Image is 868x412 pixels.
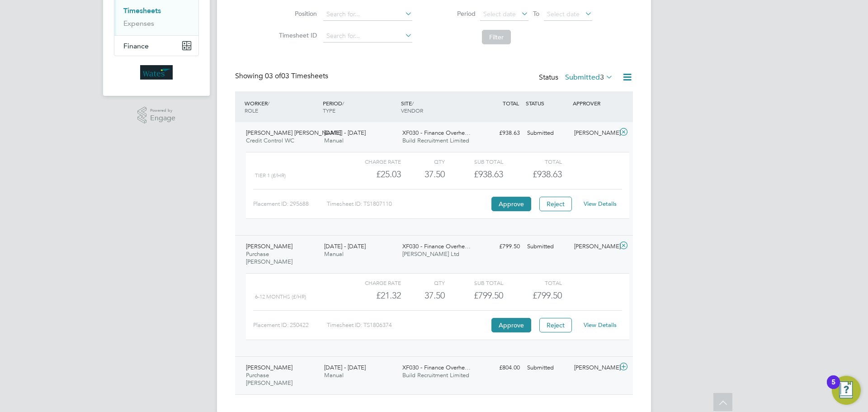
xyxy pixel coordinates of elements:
input: Search for... [323,8,412,21]
span: 3 [600,73,604,82]
label: Period [435,9,476,18]
span: TYPE [323,107,335,114]
span: VENDOR [401,107,423,114]
div: WORKER [242,95,321,118]
div: Submitted [524,126,571,141]
span: Manual [324,371,344,379]
span: Manual [324,137,344,144]
span: [PERSON_NAME] [PERSON_NAME] [246,129,341,137]
button: Reject [539,318,572,332]
span: [DATE] - [DATE] [324,242,366,250]
div: PERIOD [321,95,399,118]
button: Approve [491,197,531,211]
a: Timesheets [123,6,161,15]
div: Charge rate [343,156,401,167]
span: [PERSON_NAME] [246,364,292,371]
span: Powered by [150,107,175,114]
div: Showing [235,71,330,81]
span: 03 of [265,71,281,81]
div: Submitted [524,239,571,254]
div: [PERSON_NAME] [571,239,618,254]
span: 03 Timesheets [265,71,328,81]
span: Engage [150,114,175,122]
div: Placement ID: 295688 [253,197,327,211]
span: XF030 - Finance Overhe… [402,242,471,250]
span: ROLE [245,107,258,114]
span: [DATE] - [DATE] [324,364,366,371]
div: £799.50 [445,288,503,303]
div: Sub Total [445,156,503,167]
div: QTY [401,156,445,167]
span: 6-12 Months (£/HR) [255,294,306,300]
button: Filter [482,30,511,44]
span: [DATE] - [DATE] [324,129,366,137]
span: Select date [547,10,580,18]
label: Submitted [565,73,613,82]
label: Timesheet ID [276,31,317,39]
div: [PERSON_NAME] [571,126,618,141]
div: Sub Total [445,277,503,288]
div: Placement ID: 250422 [253,318,327,332]
input: Search for... [323,30,412,43]
div: STATUS [524,95,571,111]
a: Go to home page [114,65,199,80]
span: Purchase [PERSON_NAME] [246,371,292,387]
button: Open Resource Center, 5 new notifications [832,376,861,405]
div: APPROVER [571,95,618,111]
div: Total [503,277,561,288]
span: / [412,99,414,107]
span: Build Recruitment Limited [402,137,469,144]
div: 37.50 [401,167,445,182]
button: Reject [539,197,572,211]
span: To [530,8,542,19]
div: £938.63 [445,167,503,182]
span: [PERSON_NAME] Ltd [402,250,459,258]
div: £804.00 [476,360,524,375]
div: [PERSON_NAME] [571,360,618,375]
img: wates-logo-retina.png [140,65,173,80]
span: / [342,99,344,107]
span: Tier 1 (£/HR) [255,172,286,179]
div: £938.63 [476,126,524,141]
a: Powered byEngage [137,107,176,124]
span: £799.50 [533,290,562,301]
span: Purchase [PERSON_NAME] [246,250,292,265]
div: Status [539,71,615,84]
div: Timesheet ID: TS1806374 [327,318,489,332]
button: Approve [491,318,531,332]
div: Charge rate [343,277,401,288]
span: Credit Control WC [246,137,294,144]
span: [PERSON_NAME] [246,242,292,250]
div: £799.50 [476,239,524,254]
div: SITE [399,95,477,118]
a: View Details [584,200,617,208]
div: 5 [831,382,835,394]
span: Manual [324,250,344,258]
div: £25.03 [343,167,401,182]
span: Finance [123,42,149,50]
div: Submitted [524,360,571,375]
span: Select date [483,10,516,18]
a: View Details [584,321,617,329]
span: £938.63 [533,169,562,180]
span: XF030 - Finance Overhe… [402,364,471,371]
div: Timesheet ID: TS1807110 [327,197,489,211]
div: 37.50 [401,288,445,303]
label: Position [276,9,317,18]
span: / [268,99,269,107]
div: QTY [401,277,445,288]
span: TOTAL [503,99,519,107]
a: Expenses [123,19,154,28]
span: Build Recruitment Limited [402,371,469,379]
span: XF030 - Finance Overhe… [402,129,471,137]
div: £21.32 [343,288,401,303]
button: Finance [114,36,198,56]
div: Total [503,156,561,167]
